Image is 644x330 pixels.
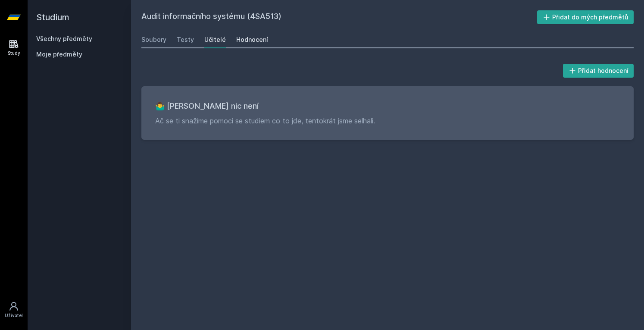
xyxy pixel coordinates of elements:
[177,31,194,48] a: Testy
[2,297,26,323] a: Uživatel
[236,35,268,44] div: Hodnocení
[155,100,620,112] h3: 🤷‍♂️ [PERSON_NAME] nic není
[8,50,20,57] div: Study
[2,35,26,61] a: Study
[5,312,23,319] div: Uživatel
[204,31,226,48] a: Učitelé
[563,64,634,78] button: Přidat hodnocení
[141,31,166,48] a: Soubory
[36,35,92,42] a: Všechny předměty
[204,35,226,44] div: Učitelé
[155,116,620,126] p: Ač se ti snažíme pomoci se studiem co to jde, tentokrát jsme selhali.
[177,35,194,44] div: Testy
[537,10,634,24] button: Přidat do mých předmětů
[36,50,82,59] span: Moje předměty
[141,35,166,44] div: Soubory
[236,31,268,48] a: Hodnocení
[141,10,537,24] h2: Audit informačního systému (4SA513)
